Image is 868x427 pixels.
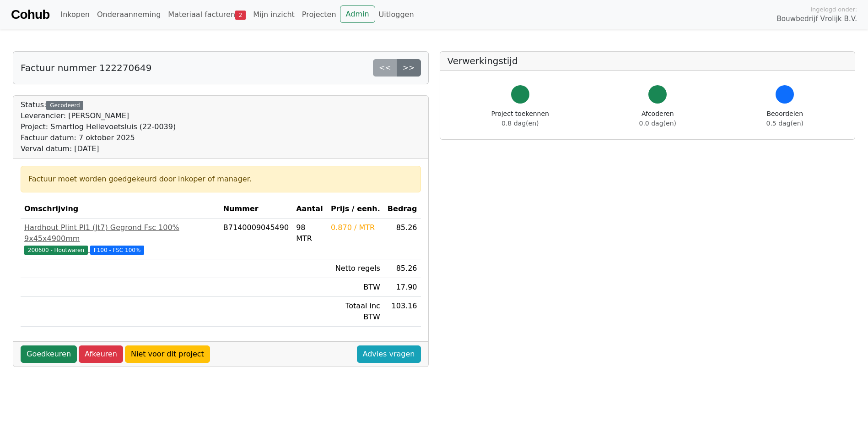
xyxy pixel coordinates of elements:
div: Status: [21,99,176,154]
span: F100 - FSC 100% [90,246,144,255]
span: 0.8 dag(en) [501,120,539,127]
td: 85.26 [384,259,421,278]
a: Hardhout Plint Pl1 (Jt7) Gegrond Fsc 100% 9x45x4900mm200600 - Houtwaren F100 - FSC 100% [24,222,216,255]
div: Factuur moet worden goedgekeurd door inkoper of manager. [28,174,413,185]
td: Netto regels [327,259,384,278]
td: 103.16 [384,297,421,327]
a: Advies vragen [357,345,421,363]
a: Inkopen [57,5,93,24]
td: Totaal inc BTW [327,297,384,327]
a: Cohub [11,4,49,26]
div: 0.870 / MTR [331,222,380,233]
div: Project toekennen [491,109,549,128]
div: Verval datum: [DATE] [21,143,176,154]
div: Factuur datum: 7 oktober 2025 [21,132,176,143]
a: Niet voor dit project [125,345,210,363]
th: Prijs / eenh. [327,200,384,219]
a: Admin [340,5,375,23]
a: Uitloggen [375,5,418,24]
a: Goedkeuren [21,345,77,363]
span: 2 [235,11,246,20]
div: Beoordelen [766,109,803,128]
th: Omschrijving [21,200,220,219]
span: Bouwbedrijf Vrolijk B.V. [776,14,857,24]
span: 0.5 dag(en) [766,120,803,127]
a: Afkeuren [79,345,123,363]
td: BTW [327,278,384,297]
div: Project: Smartlog Hellevoetsluis (22-0039) [21,121,176,132]
td: 85.26 [384,219,421,259]
th: Nummer [220,200,292,219]
td: B7140009045490 [220,219,292,259]
div: Gecodeerd [46,101,83,110]
a: Onderaanneming [93,5,164,24]
div: 98 MTR [296,222,323,244]
span: Ingelogd onder: [810,5,857,14]
div: Afcoderen [639,109,676,128]
th: Aantal [292,200,327,219]
a: Projecten [298,5,340,24]
th: Bedrag [384,200,421,219]
h5: Verwerkingstijd [447,55,848,66]
a: >> [397,59,421,77]
a: Materiaal facturen2 [164,5,249,24]
span: 0.0 dag(en) [639,120,676,127]
span: 200600 - Houtwaren [24,246,88,255]
a: Mijn inzicht [249,5,298,24]
div: Hardhout Plint Pl1 (Jt7) Gegrond Fsc 100% 9x45x4900mm [24,222,216,244]
div: Leverancier: [PERSON_NAME] [21,110,176,121]
td: 17.90 [384,278,421,297]
h5: Factuur nummer 122270649 [21,62,151,73]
